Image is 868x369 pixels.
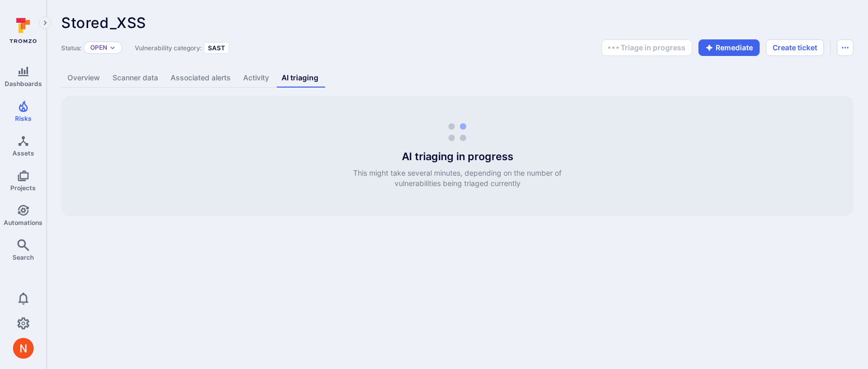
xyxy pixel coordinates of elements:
[109,45,116,51] button: Expand dropdown
[4,219,43,226] span: Automations
[106,68,164,88] a: Scanner data
[449,123,466,141] div: loading spinner
[608,47,619,49] img: Loading...
[402,149,513,164] span: AI triaging in progress
[237,68,275,88] a: Activity
[90,44,107,52] button: Open
[164,68,237,88] a: Associated alerts
[12,149,34,157] span: Assets
[275,68,325,88] a: AI triaging
[837,39,853,56] button: Options menu
[698,39,760,56] button: Remediate
[61,68,106,88] a: Overview
[353,168,562,189] span: This might take several minutes, depending on the number of vulnerabilities being triaged currently
[61,44,81,52] span: Status:
[12,253,34,261] span: Search
[39,17,51,29] button: Expand navigation menu
[13,338,34,359] div: Neeren Patki
[61,14,146,32] span: Stored_XSS
[135,44,202,52] span: Vulnerability category:
[61,68,853,88] div: Vulnerability tabs
[13,338,34,359] img: ACg8ocIprwjrgDQnDsNSk9Ghn5p5-B8DpAKWoJ5Gi9syOE4K59tr4Q=s96-c
[204,42,229,54] div: SAST
[10,184,36,192] span: Projects
[41,19,49,27] i: Expand navigation menu
[449,123,466,141] img: Loading...
[15,115,32,122] span: Risks
[5,80,42,88] span: Dashboards
[601,39,692,56] button: Triage in progress
[766,39,824,56] button: Create ticket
